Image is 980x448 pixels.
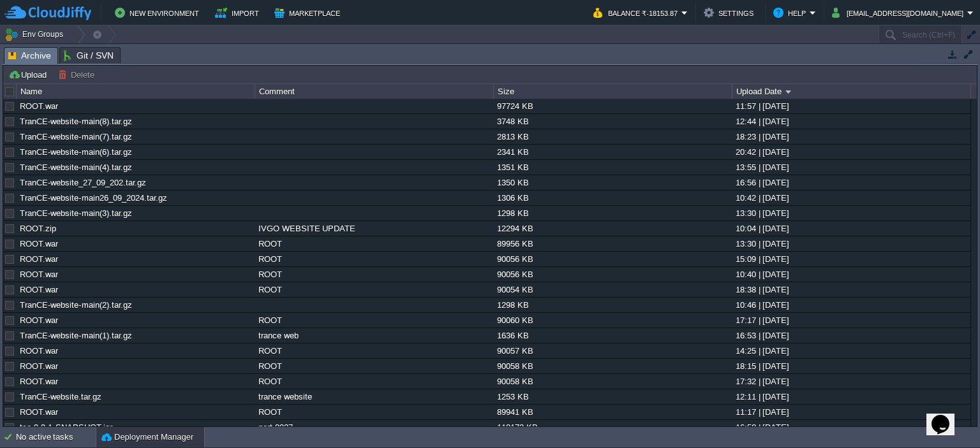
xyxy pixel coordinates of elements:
[255,359,493,373] div: ROOT
[16,427,96,447] div: No active tasks
[20,163,132,172] a: TranCE-website-main(4).tar.gz
[20,208,132,218] a: TranCE-website-main(3).tar.gz
[20,224,56,233] a: ROOT.zip
[732,252,970,266] div: 15:09 | [DATE]
[20,407,58,417] a: ROOT.war
[494,221,731,236] div: 12294 KB
[17,84,255,99] div: Name
[8,48,51,64] span: Archive
[494,114,731,129] div: 3748 KB
[494,298,731,312] div: 1298 KB
[494,374,731,389] div: 90058 KB
[20,132,132,141] a: TranCE-website-main(7).tar.gz
[732,221,970,236] div: 10:04 | [DATE]
[64,48,114,63] span: Git / SVN
[494,206,731,220] div: 1298 KB
[732,374,970,389] div: 17:32 | [DATE]
[494,313,731,328] div: 90060 KB
[255,282,493,297] div: ROOT
[20,377,58,386] a: ROOT.war
[215,5,263,20] button: Import
[4,25,68,43] button: Env Groups
[732,359,970,373] div: 18:15 | [DATE]
[494,267,731,282] div: 90056 KB
[20,193,167,203] a: TranCE-website-main26_09_2024.tar.gz
[255,252,493,266] div: ROOT
[494,405,731,419] div: 89941 KB
[732,175,970,190] div: 16:56 | [DATE]
[20,178,146,187] a: TranCE-website_27_09_202.tar.gz
[732,313,970,328] div: 17:17 | [DATE]
[20,285,58,294] a: ROOT.war
[20,101,58,111] a: ROOT.war
[58,69,98,80] button: Delete
[255,236,493,251] div: ROOT
[4,5,91,21] img: CloudJiffy
[20,331,132,340] a: TranCE-website-main(1).tar.gz
[8,69,50,80] button: Upload
[255,313,493,328] div: ROOT
[494,282,731,297] div: 90054 KB
[732,343,970,358] div: 14:25 | [DATE]
[733,84,970,99] div: Upload Date
[732,267,970,282] div: 10:40 | [DATE]
[20,270,58,279] a: ROOT.war
[732,160,970,175] div: 13:55 | [DATE]
[255,343,493,358] div: ROOT
[704,5,757,20] button: Settings
[256,84,493,99] div: Comment
[494,191,731,205] div: 1306 KB
[732,420,970,435] div: 16:58 | [DATE]
[20,392,101,401] a: TranCE-website.tar.gz
[115,5,203,20] button: New Environment
[494,252,731,266] div: 90056 KB
[732,236,970,251] div: 13:30 | [DATE]
[20,300,132,310] a: TranCE-website-main(2).tar.gz
[494,328,731,343] div: 1636 KB
[20,147,132,157] a: TranCE-website-main(6).tar.gz
[255,405,493,419] div: ROOT
[494,420,731,435] div: 118172 KB
[494,389,731,404] div: 1253 KB
[494,129,731,144] div: 2813 KB
[494,359,731,373] div: 90058 KB
[494,84,732,99] div: Size
[494,236,731,251] div: 89956 KB
[773,5,810,20] button: Help
[732,129,970,144] div: 18:23 | [DATE]
[732,114,970,129] div: 12:44 | [DATE]
[494,99,731,113] div: 97724 KB
[732,206,970,220] div: 13:30 | [DATE]
[593,5,681,20] button: Balance ₹-18153.87
[255,374,493,389] div: ROOT
[926,397,967,435] iframe: chat widget
[255,420,493,435] div: port 8027
[494,343,731,358] div: 90057 KB
[732,298,970,312] div: 10:46 | [DATE]
[732,282,970,297] div: 18:38 | [DATE]
[20,254,58,264] a: ROOT.war
[732,99,970,113] div: 11:57 | [DATE]
[20,346,58,356] a: ROOT.war
[101,431,193,444] button: Deployment Manager
[494,145,731,159] div: 2341 KB
[732,145,970,159] div: 20:42 | [DATE]
[20,423,112,432] a: tce-0.0.1-SNAPSHOT.jar
[732,328,970,343] div: 16:53 | [DATE]
[20,315,58,325] a: ROOT.war
[20,361,58,371] a: ROOT.war
[274,5,344,20] button: Marketplace
[732,405,970,419] div: 11:17 | [DATE]
[494,160,731,175] div: 1351 KB
[255,389,493,404] div: trance website
[732,389,970,404] div: 12:11 | [DATE]
[20,239,58,249] a: ROOT.war
[494,175,731,190] div: 1350 KB
[832,5,967,20] button: [EMAIL_ADDRESS][DOMAIN_NAME]
[732,191,970,205] div: 10:42 | [DATE]
[20,117,132,126] a: TranCE-website-main(8).tar.gz
[255,267,493,282] div: ROOT
[255,328,493,343] div: trance web
[255,221,493,236] div: IVGO WEBSITE UPDATE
